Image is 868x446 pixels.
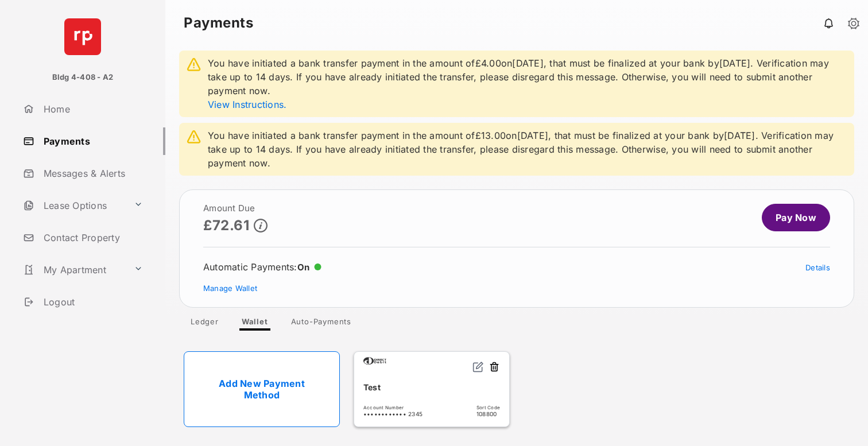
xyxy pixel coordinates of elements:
a: Home [18,95,165,123]
a: Auto-Payments [282,317,361,331]
a: Manage Wallet [203,284,257,293]
span: Account Number [363,405,423,410]
a: Lease Options [18,192,129,219]
a: Payments [18,127,165,155]
span: Sort Code [476,405,500,410]
a: Contact Property [18,224,165,251]
strong: Payments [184,16,253,30]
img: svg+xml;base64,PHN2ZyB4bWxucz0iaHR0cDovL3d3dy53My5vcmcvMjAwMC9zdmciIHdpZHRoPSI2NCIgaGVpZ2h0PSI2NC... [64,18,101,55]
a: Add New Payment Method [184,351,340,427]
p: You have initiated a bank transfer payment in the amount of £13.00 on [DATE] , that must be final... [208,129,848,170]
p: £72.61 [203,218,249,233]
a: My Apartment [18,256,129,284]
h2: Amount Due [203,204,268,213]
p: Bldg 4-408 - A2 [52,72,114,83]
span: 108800 [476,410,500,417]
div: Test [363,378,500,397]
img: svg+xml;base64,PHN2ZyB2aWV3Qm94PSIwIDAgMjQgMjQiIHdpZHRoPSIxNiIgaGVpZ2h0PSIxNiIgZmlsbD0ibm9uZSIgeG... [472,361,484,373]
span: On [297,262,310,273]
a: Ledger [181,317,228,331]
span: •••••••••••• 2345 [363,410,423,417]
p: You have initiated a bank transfer payment in the amount of £4.00 on [DATE] , that must be finali... [208,56,848,111]
div: Automatic Payments : [203,261,321,273]
a: Logout [18,288,165,316]
a: Details [805,263,830,272]
a: Wallet [232,317,277,331]
a: Messages & Alerts [18,160,165,187]
a: View Instructions. [208,99,286,110]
